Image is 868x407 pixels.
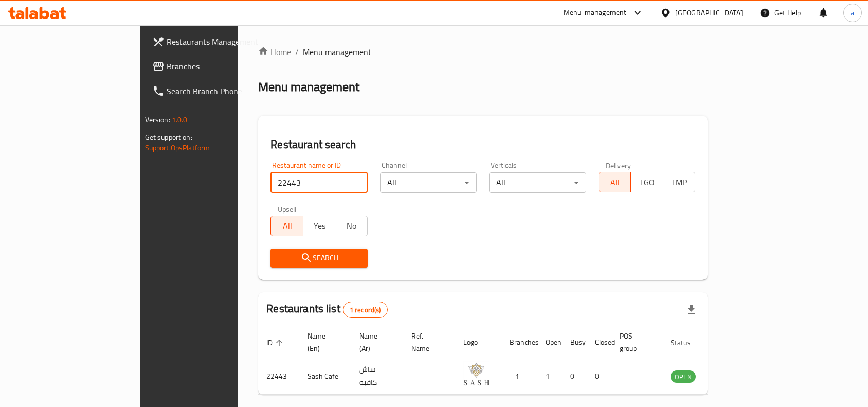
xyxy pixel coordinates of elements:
button: TMP [663,172,696,192]
button: Yes [303,216,336,236]
span: All [275,219,299,234]
span: No [339,219,364,234]
span: Restaurants Management [167,36,277,48]
span: Version: [145,113,170,127]
nav: breadcrumb [258,46,708,58]
h2: Restaurant search [270,137,695,152]
td: ساش كافيه [351,358,403,395]
th: Open [537,327,562,358]
span: 1.0.0 [172,113,188,127]
div: All [380,172,477,193]
th: Logo [455,327,501,358]
a: Support.OpsPlatform [145,141,210,154]
label: Upsell [278,205,297,213]
th: Busy [562,327,587,358]
div: Export file [679,297,703,322]
button: TGO [630,172,663,192]
td: 0 [587,358,611,395]
img: Sash Cafe [463,361,489,387]
span: Yes [308,219,332,234]
span: a [851,7,854,19]
span: TGO [635,175,659,190]
button: No [335,216,368,236]
span: Menu management [303,46,371,58]
span: Branches [167,60,277,73]
span: Ref. Name [411,330,443,355]
div: [GEOGRAPHIC_DATA] [675,7,743,19]
span: Search Branch Phone [167,85,277,97]
td: 0 [562,358,587,395]
div: OPEN [671,370,696,383]
span: Status [671,337,704,349]
span: Name (Ar) [359,330,391,355]
h2: Restaurants list [266,301,387,318]
td: 1 [537,358,562,395]
table: enhanced table [258,327,752,395]
button: All [270,216,303,236]
a: Branches [144,54,285,79]
span: OPEN [671,371,696,383]
div: Total records count [343,302,388,318]
th: Branches [501,327,537,358]
div: Menu-management [564,7,627,19]
span: Name (En) [308,330,339,355]
span: ID [266,337,286,349]
span: TMP [667,175,692,190]
span: Get support on: [145,131,192,144]
span: Search [279,252,359,264]
a: Search Branch Phone [144,79,285,103]
th: Closed [587,327,611,358]
td: Sash Cafe [299,358,351,395]
h2: Menu management [258,79,359,95]
div: All [489,172,586,193]
li: / [295,46,299,58]
span: 1 record(s) [343,305,387,315]
a: Restaurants Management [144,29,285,54]
label: Delivery [606,162,631,169]
button: All [599,172,631,192]
span: All [603,175,627,190]
span: POS group [620,330,650,355]
input: Search for restaurant name or ID.. [270,172,368,193]
td: 1 [501,358,537,395]
button: Search [270,249,368,268]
